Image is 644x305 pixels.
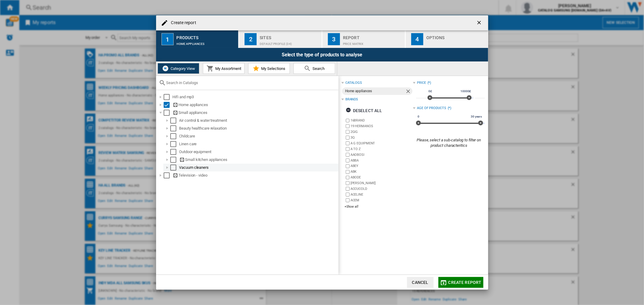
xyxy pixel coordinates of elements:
div: catalogs [345,80,362,85]
button: My Assortment [203,63,245,74]
md-checkbox: Select [164,172,173,178]
label: ACELINE [351,192,413,197]
button: 2 Sites Default profile (34) [239,30,322,48]
md-checkbox: Select [170,165,179,171]
div: 1 [162,33,174,45]
div: Home appliances [177,39,236,46]
md-checkbox: Select [164,94,173,100]
md-checkbox: Select [170,149,179,155]
input: brand.name [346,119,350,123]
input: brand.name [346,159,350,162]
label: ABBA [351,158,413,163]
div: Products [177,33,236,39]
md-checkbox: Select [170,133,179,139]
input: brand.name [346,147,350,151]
ng-md-icon: Remove [405,88,412,96]
div: Beauty healthcare relaxation [179,125,338,131]
md-checkbox: Select [164,110,173,116]
div: 3 [328,33,340,45]
button: getI18NText('BUTTONS.CLOSE_DIALOG') [474,17,486,29]
label: ACEM [351,198,413,203]
div: Outdoor equipment [179,149,338,155]
input: brand.name [346,198,350,202]
div: Air control & water treatment [179,118,338,124]
span: Category View [169,66,195,71]
div: Price Matrix [343,39,402,46]
div: Home appliances [345,87,405,95]
div: Report [343,33,402,39]
ng-md-icon: getI18NText('BUTTONS.CLOSE_DIALOG') [476,20,483,27]
label: 16BRAND [351,118,413,123]
div: Deselect all [346,105,382,116]
input: brand.name [346,141,350,145]
label: [PERSON_NAME] [351,181,413,185]
input: brand.name [346,187,350,191]
input: brand.name [346,164,350,168]
input: Search in Catalogs [166,80,335,85]
button: Category View [158,63,199,74]
span: My Assortment [214,66,241,71]
md-checkbox: Select [170,157,179,163]
h4: Create report [168,20,196,26]
input: brand.name [346,124,350,128]
div: Default profile (34) [260,39,319,46]
md-checkbox: Select [170,125,179,131]
button: Deselect all [344,105,384,116]
button: Search [293,63,335,74]
label: AAOBOSI [351,152,413,157]
input: brand.name [346,193,350,197]
label: ABODE [351,175,413,180]
div: Vacuum cleaners [179,165,338,171]
div: Hifi and mp3 [173,94,338,100]
span: 0£ [428,89,433,94]
button: 1 Products Home appliances [156,30,239,48]
div: 2 [245,33,257,45]
input: brand.name [346,136,350,140]
div: +Show all [344,204,413,209]
button: 3 Report Price Matrix [322,30,405,48]
div: Age of products [417,106,446,111]
label: 3Q [351,135,413,140]
img: wiser-icon-white.png [162,65,169,72]
div: Small kitchen appliances [179,157,338,163]
md-checkbox: Select [170,141,179,147]
button: My Selections [248,63,290,74]
div: Price [417,80,426,85]
div: 4 [411,33,423,45]
div: Home appliances [173,102,338,108]
label: 19 HERMANOS [351,124,413,128]
div: Options [426,33,486,39]
span: 30 years [470,114,483,119]
div: Linen care [179,141,338,147]
label: ACCUCOLD [351,187,413,191]
label: 2GIG [351,130,413,134]
md-checkbox: Select [170,118,179,124]
input: brand.name [346,130,350,134]
md-checkbox: Select [164,102,173,108]
div: Television - video [173,172,338,178]
span: Create report [448,280,482,285]
span: 0 [417,114,420,119]
label: ABEY [351,164,413,168]
label: A G EQUIPMENT [351,141,413,146]
input: brand.name [346,176,350,180]
span: 10000£ [460,89,472,94]
button: 4 Options [406,30,488,48]
label: ABK [351,169,413,174]
input: brand.name [346,153,350,157]
div: Select the type of products to analyse [156,48,488,61]
input: brand.name [346,181,350,185]
button: Cancel [407,277,434,288]
div: Sites [260,33,319,39]
label: A TO Z [351,147,413,151]
input: brand.name [346,170,350,174]
div: Childcare [179,133,338,139]
span: Search [311,66,325,71]
div: Please, select a sub-catalog to filter on product characteritics [413,137,485,148]
span: My Selections [260,66,285,71]
div: Brands [345,97,358,102]
div: Small appliances [173,110,338,116]
button: Create report [438,277,483,288]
